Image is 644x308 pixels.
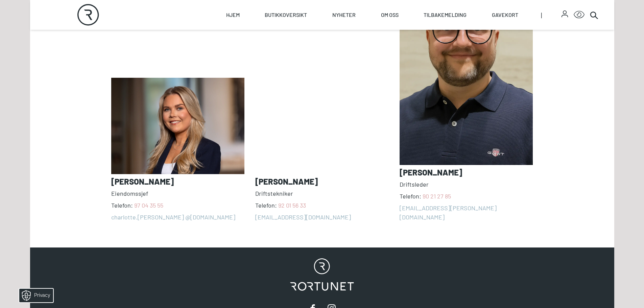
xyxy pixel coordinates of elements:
[111,177,245,186] h3: [PERSON_NAME]
[111,201,245,210] span: Telefon:
[278,202,306,209] a: 92 01 56 33
[255,201,389,210] span: Telefon:
[574,9,585,20] button: Open Accessibility Menu
[111,78,245,174] img: photo of Charlotte Søgaard Nilsen
[400,204,533,222] a: [EMAIL_ADDRESS][PERSON_NAME][DOMAIN_NAME]
[134,202,163,209] a: 97 04 35 55
[400,192,533,201] span: Telefon:
[400,180,533,189] span: Driftsleder
[255,189,389,198] span: Driftstekniker
[7,286,62,305] iframe: Manage Preferences
[111,213,245,222] a: charlotte.[PERSON_NAME] @[DOMAIN_NAME]
[255,177,389,186] h3: [PERSON_NAME]
[423,192,451,200] a: 90 21 27 85
[400,168,533,177] h3: [PERSON_NAME]
[111,189,245,198] span: Eiendomssjef
[255,213,389,222] a: [EMAIL_ADDRESS][DOMAIN_NAME]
